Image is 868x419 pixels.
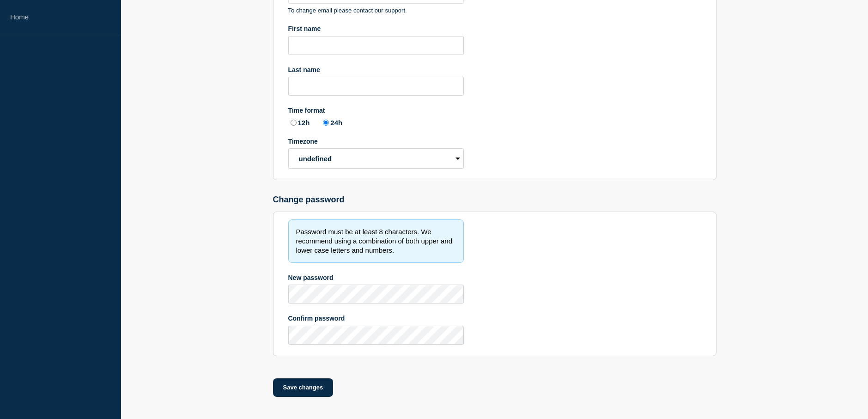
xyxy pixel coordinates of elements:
input: Last name [288,77,464,96]
p: To change email please contact our support. [288,7,464,14]
input: Confirm password [288,326,464,345]
div: New password [288,274,464,281]
label: 24h [321,118,342,127]
div: Timezone [288,138,464,145]
div: Confirm password [288,315,464,322]
div: Time format [288,107,464,114]
input: 12h [291,120,297,126]
input: New password [288,285,464,304]
input: 24h [323,120,329,126]
button: Save changes [273,378,334,397]
div: First name [288,25,464,32]
h2: Change password [273,195,716,205]
input: First name [288,36,464,55]
div: Password must be at least 8 characters. We recommend using a combination of both upper and lower ... [288,219,464,263]
label: 12h [288,118,310,127]
div: Last name [288,66,464,73]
